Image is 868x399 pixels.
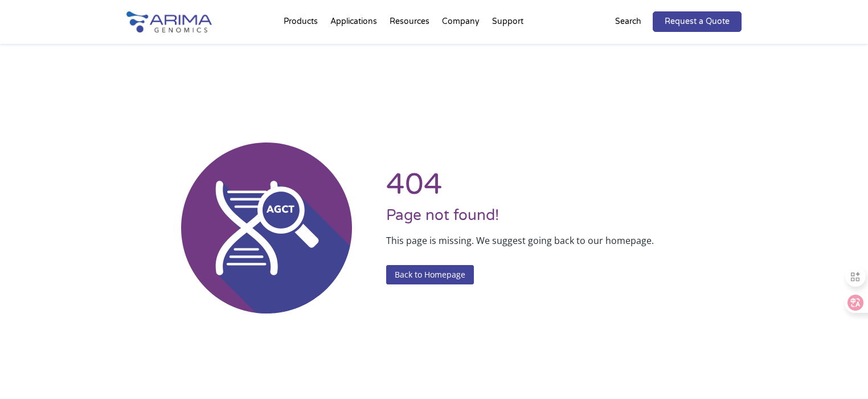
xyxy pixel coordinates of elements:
a: Request a Quote [653,11,742,32]
iframe: Chat Widget [811,344,868,399]
p: This page is missing. We suggest going back to our homepage. [386,233,742,248]
img: 404 Error [181,142,352,313]
h1: 404 [386,172,742,206]
h3: Page not found! [386,206,742,233]
p: Search [615,14,641,29]
img: Arima-Genomics-logo [126,11,212,32]
a: Back to Homepage [386,265,474,284]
